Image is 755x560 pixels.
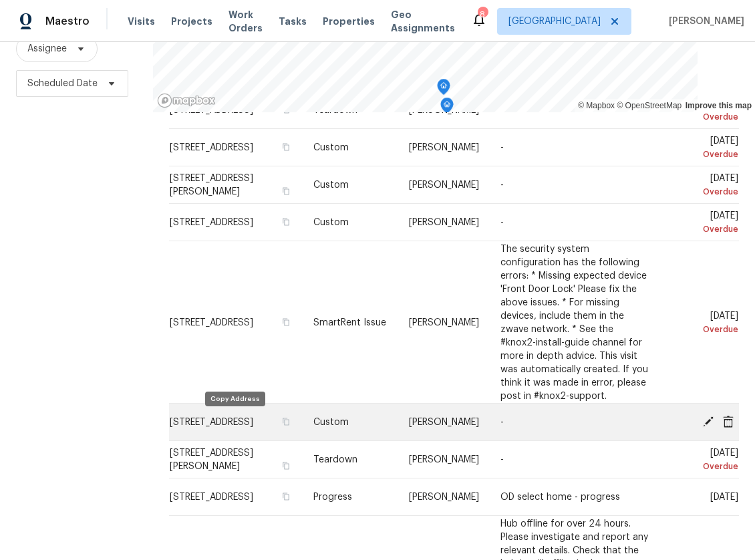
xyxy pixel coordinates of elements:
span: [STREET_ADDRESS] [170,418,253,427]
span: [DATE] [671,99,738,124]
button: Copy Address [280,104,292,116]
span: [DATE] [671,136,738,161]
span: [PERSON_NAME] [409,218,479,227]
span: [PERSON_NAME] [409,106,479,115]
button: Copy Address [280,141,292,153]
span: - [500,143,504,152]
span: Maestro [45,15,90,28]
div: Overdue [671,110,738,124]
span: [DATE] [671,448,738,473]
span: Edit [698,415,718,427]
span: [STREET_ADDRESS] [170,106,253,115]
span: Custom [313,418,349,427]
div: Map marker [437,79,450,100]
div: Map marker [440,98,454,118]
span: [PERSON_NAME] [409,317,479,327]
span: [STREET_ADDRESS] [170,143,253,152]
span: The security system configuration has the following errors: * Missing expected device 'Front Door... [500,244,648,400]
span: - [500,106,504,115]
span: Cancel [718,415,738,427]
span: [DATE] [671,311,738,335]
span: [PERSON_NAME] [663,15,744,28]
span: SmartRent Issue [313,317,386,327]
span: Scheduled Date [27,77,98,90]
a: Improve this map [686,101,752,110]
div: Overdue [671,148,738,161]
span: [DATE] [710,493,738,502]
span: Projects [171,15,212,28]
span: OD select home - progress [500,493,620,502]
div: 8 [478,8,487,21]
span: - [500,218,504,227]
span: Teardown [313,455,357,464]
span: Tasks [279,17,307,26]
span: [PERSON_NAME] [409,180,479,190]
span: [STREET_ADDRESS][PERSON_NAME] [170,174,253,196]
div: Overdue [671,223,738,236]
span: [STREET_ADDRESS][PERSON_NAME] [170,448,253,471]
span: Assignee [27,42,67,55]
span: - [500,455,504,464]
button: Copy Address [280,460,292,472]
span: - [500,418,504,427]
span: [STREET_ADDRESS] [170,317,253,327]
button: Copy Address [280,185,292,197]
span: [DATE] [671,174,738,198]
span: [GEOGRAPHIC_DATA] [508,15,601,28]
span: - [500,180,504,190]
span: [PERSON_NAME] [409,143,479,152]
a: Mapbox [578,101,615,110]
span: [PERSON_NAME] [409,418,479,427]
span: Geo Assignments [391,8,455,35]
button: Copy Address [280,216,292,228]
span: Custom [313,143,349,152]
div: Overdue [671,185,738,198]
span: [PERSON_NAME] [409,455,479,464]
span: Custom [313,218,349,227]
div: Overdue [671,322,738,335]
div: Overdue [671,460,738,473]
a: Mapbox homepage [157,93,216,108]
button: Copy Address [280,315,292,327]
span: Properties [323,15,375,28]
a: OpenStreetMap [617,101,682,110]
span: Visits [128,15,155,28]
span: [DATE] [671,211,738,236]
span: Teardown [313,106,357,115]
span: Work Orders [229,8,263,35]
span: Progress [313,493,352,502]
span: Custom [313,180,349,190]
span: [STREET_ADDRESS] [170,493,253,502]
span: [PERSON_NAME] [409,493,479,502]
span: [STREET_ADDRESS] [170,218,253,227]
